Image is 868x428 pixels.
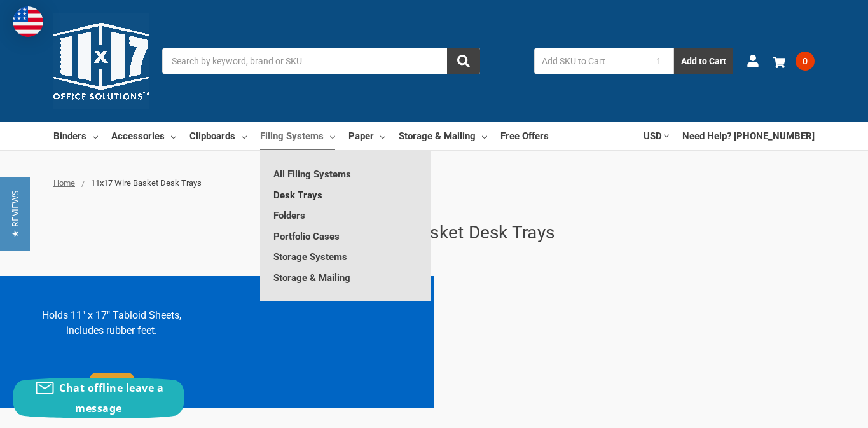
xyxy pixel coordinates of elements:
h1: 11x17 Wire Basket Desk Trays [53,219,815,246]
a: Binders [53,122,98,150]
a: Desk Trays [260,185,431,205]
span: Holds 11" x 17" Tabloid Sheets, [42,309,181,321]
a: Paper [348,122,385,150]
button: Add to Cart [674,48,733,74]
span: 11x17 Wire Basket Desk Trays [91,178,202,188]
span: ★ Reviews [9,190,21,238]
input: Search by keyword, brand or SKU [162,48,480,74]
a: Accessories [111,122,176,150]
img: duty and tax information for United States [13,6,43,37]
a: Clipboards [189,122,247,150]
span: includes rubber feet. [66,324,157,336]
span: 0 [796,52,815,71]
a: Filing Systems [260,122,335,150]
iframe: Google Customer Reviews [763,394,868,428]
input: Add SKU to Cart [534,48,644,74]
a: Need Help? [PHONE_NUMBER] [682,122,815,150]
a: Storage & Mailing [260,268,431,288]
a: Folders [260,205,431,226]
a: Free Offers [500,122,549,150]
span: Chat offline leave a message [59,381,163,415]
a: 0 [773,45,815,78]
a: All Filing Systems [260,164,431,184]
a: Home [53,178,75,188]
a: USD [644,122,669,150]
a: Portfolio Cases [260,226,431,247]
a: Storage & Mailing [399,122,487,150]
button: Chat offline leave a message [13,378,184,418]
a: Storage Systems [260,247,431,267]
img: 11x17.com [53,13,149,109]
